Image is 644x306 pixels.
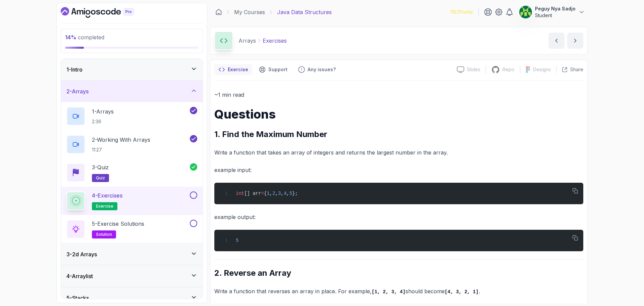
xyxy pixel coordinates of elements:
h3: 4 - Arraylist [66,272,93,280]
span: = [261,191,264,196]
a: My Courses [234,8,265,16]
span: , [270,191,272,196]
button: notes button [214,64,252,75]
h2: 2. Reverse an Array [214,268,583,278]
p: Write a function that takes an array of integers and returns the largest number in the array. [214,148,583,157]
h2: 1. Find the Maximum Number [214,129,583,140]
span: completed [65,34,104,41]
p: 2:36 [92,118,114,125]
span: 3 [278,191,281,196]
p: Repo [502,66,515,73]
p: 11:27 [92,146,150,153]
h3: 1 - Intro [66,65,83,74]
button: Share [556,66,583,73]
span: , [281,191,283,196]
span: 5 [289,191,292,196]
p: 1 - Arrays [92,107,114,116]
p: Designs [533,66,551,73]
span: quiz [96,175,105,181]
a: Dashboard [215,9,222,15]
button: Feedback button [294,64,340,75]
h3: 5 - Stacks [66,294,89,302]
button: 1-Intro [61,59,203,80]
p: 4 - Exercises [92,191,122,200]
button: previous content [548,33,565,49]
span: [] arr [244,191,261,196]
img: user profile image [519,6,532,18]
p: example output: [214,212,583,222]
h3: 3 - 2d Arrays [66,250,97,258]
span: exercise [96,204,113,209]
button: 1-Arrays2:36 [66,107,197,126]
p: Student [535,12,576,19]
span: 2 [272,191,275,196]
span: int [236,191,244,196]
button: 3-Quizquiz [66,163,197,182]
p: Write a function that reverses an array in place. For example, should become . [214,287,583,296]
span: 4 [284,191,286,196]
code: [4, 3, 2, 1] [445,289,479,295]
p: Java Data Structures [277,8,332,16]
span: { [264,191,267,196]
code: [1, 2, 3, 4] [372,289,406,295]
h1: Questions [214,107,583,121]
p: example input: [214,165,583,175]
button: next content [567,33,583,49]
span: , [286,191,289,196]
button: 4-Arraylist [61,265,203,287]
span: solution [96,232,112,237]
span: }; [292,191,298,196]
button: Support button [255,64,291,75]
p: Share [570,66,583,73]
span: 1 [267,191,269,196]
p: Peguy Nya Sadjo [535,5,576,12]
p: Exercise [228,66,248,73]
button: 4-Exercisesexercise [66,191,197,210]
p: 1167 Points [450,9,473,15]
button: 3-2d Arrays [61,244,203,265]
p: Any issues? [308,66,336,73]
p: ~1 min read [214,90,583,99]
p: 3 - Quiz [92,163,109,171]
span: 14 % [65,34,76,41]
button: 2-Arrays [61,81,203,102]
p: Support [268,66,287,73]
button: 2-Working With Arrays11:27 [66,135,197,154]
a: Dashboard [61,7,149,18]
button: user profile imagePeguy Nya SadjoStudent [519,5,585,19]
p: Exercises [263,37,287,45]
p: Arrays [238,37,256,45]
p: 2 - Working With Arrays [92,136,150,144]
p: Slides [467,66,480,73]
button: 5-Exercise Solutionssolution [66,220,197,238]
h3: 2 - Arrays [66,87,89,95]
span: , [275,191,278,196]
span: 5 [236,238,238,243]
p: 5 - Exercise Solutions [92,220,144,228]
